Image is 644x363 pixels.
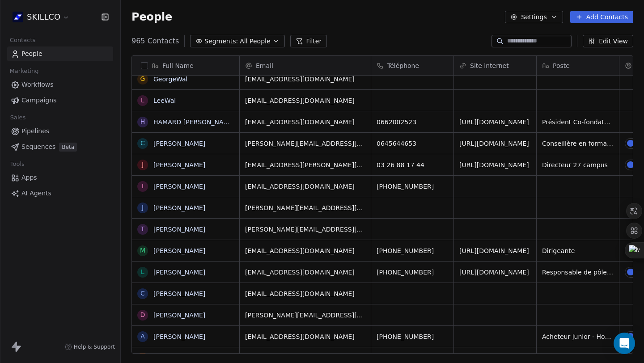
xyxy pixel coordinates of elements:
a: GeorgeWal [153,76,187,83]
span: [PERSON_NAME][EMAIL_ADDRESS][DOMAIN_NAME] [245,139,365,148]
span: [PERSON_NAME][EMAIL_ADDRESS][PERSON_NAME][DOMAIN_NAME] [245,225,365,234]
span: [EMAIL_ADDRESS][DOMAIN_NAME] [245,182,365,191]
a: Workflows [7,77,113,92]
img: Skillco%20logo%20icon%20(2).png [13,12,23,22]
a: [PERSON_NAME] [153,290,205,297]
span: Sales [6,111,30,124]
div: J [142,203,144,212]
span: AI Agents [21,189,51,198]
span: 0645644653 [377,139,448,148]
div: Site internet [454,56,536,75]
span: Site internet [470,61,509,70]
span: Workflows [21,80,54,89]
a: [URL][DOMAIN_NAME] [459,118,529,126]
span: Téléphone [387,61,419,70]
div: L [141,267,144,277]
div: Poste [537,56,619,75]
div: D [140,310,145,320]
a: Apps [7,170,113,185]
span: [EMAIL_ADDRESS][DOMAIN_NAME] [245,332,365,341]
a: Help & Support [65,343,115,350]
div: G [140,74,145,84]
span: Campaigns [21,96,56,105]
a: [PERSON_NAME] [153,183,205,190]
span: [PHONE_NUMBER] [377,182,448,191]
div: N [140,353,145,363]
div: C [140,139,145,148]
span: Segments: [204,37,238,46]
a: [PERSON_NAME] [153,312,205,319]
span: [PERSON_NAME][EMAIL_ADDRESS][DOMAIN_NAME] [245,311,365,320]
span: [PHONE_NUMBER] [377,246,448,255]
span: [EMAIL_ADDRESS][PERSON_NAME][DOMAIN_NAME] [245,160,365,169]
button: SKILLCO [11,9,72,25]
span: Acheteur junior - Hors Production [542,332,614,341]
button: Settings [505,11,563,23]
a: Campaigns [7,93,113,108]
span: [EMAIL_ADDRESS][DOMAIN_NAME] [245,75,365,84]
div: H [140,117,145,127]
span: Directeur 27 campus [542,160,614,169]
span: Poste [553,61,570,70]
a: [PERSON_NAME] [153,140,205,147]
a: [URL][DOMAIN_NAME] [459,140,529,147]
div: T [141,224,145,234]
button: Filter [290,35,327,47]
a: [PERSON_NAME] [153,226,205,233]
span: [EMAIL_ADDRESS][DOMAIN_NAME] [245,268,365,277]
a: Pipelines [7,124,113,139]
div: Full Name [132,56,239,75]
span: Contacts [6,34,39,47]
span: [EMAIL_ADDRESS][DOMAIN_NAME] [245,96,365,105]
a: AI Agents [7,186,113,201]
span: Marketing [6,64,42,78]
a: [PERSON_NAME] [153,269,205,276]
span: [EMAIL_ADDRESS][DOMAIN_NAME] [245,289,365,298]
button: Edit View [583,35,633,47]
a: HAMARD [PERSON_NAME] [153,118,235,126]
div: C [140,289,145,298]
a: People [7,46,113,61]
div: Open Intercom Messenger [614,333,635,354]
span: [PHONE_NUMBER] [377,332,448,341]
span: Email [256,61,273,70]
span: 0662002523 [377,118,448,127]
span: Dirigeante [542,246,614,255]
a: [URL][DOMAIN_NAME] [459,269,529,276]
div: Email [240,56,371,75]
span: Président Co-fondateur [542,118,614,127]
div: I [142,181,144,191]
span: Responsable de pôle formation [542,268,614,277]
div: grid [132,76,240,354]
span: [EMAIL_ADDRESS][DOMAIN_NAME] [245,118,365,127]
span: Help & Support [74,343,115,350]
span: All People [240,37,270,46]
a: SequencesBeta [7,139,113,154]
span: 965 Contacts [131,36,179,46]
div: A [140,332,145,341]
span: Pipelines [21,127,49,136]
span: Full Name [162,61,194,70]
span: People [131,10,172,24]
span: [PERSON_NAME][EMAIL_ADDRESS][DOMAIN_NAME] [245,354,365,363]
div: J [142,160,144,169]
div: Téléphone [371,56,453,75]
a: LeeWal [153,97,176,104]
span: Sequences [21,142,55,152]
a: [URL][DOMAIN_NAME] [459,247,529,254]
span: Beta [59,143,77,152]
a: [PERSON_NAME] [153,204,205,211]
button: Add Contacts [570,11,633,23]
a: [PERSON_NAME] [153,247,205,254]
span: Tools [6,157,28,171]
a: [URL][DOMAIN_NAME] [459,161,529,169]
span: Apps [21,173,37,182]
a: [PERSON_NAME] [153,161,205,169]
div: M [140,246,145,255]
a: [PERSON_NAME] [153,333,205,340]
span: SKILLCO [27,11,60,23]
span: [PERSON_NAME][EMAIL_ADDRESS][PERSON_NAME][DOMAIN_NAME] [245,203,365,212]
span: [EMAIL_ADDRESS][DOMAIN_NAME] [245,246,365,255]
div: L [141,96,144,105]
span: Conseillère en formation et Chargée des relations entreprise [542,139,614,148]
